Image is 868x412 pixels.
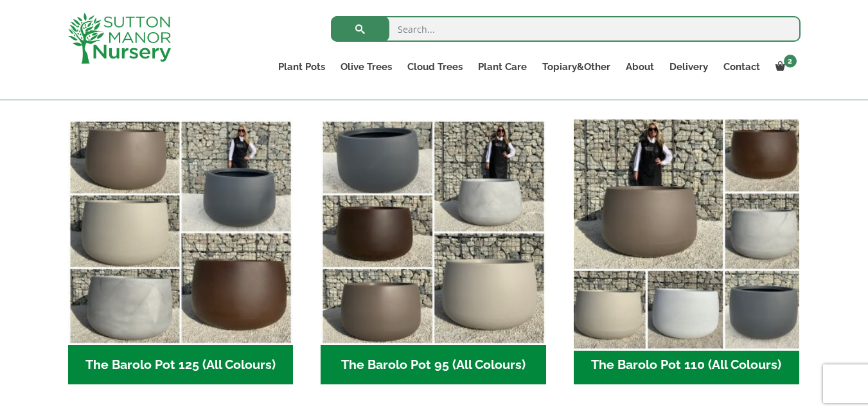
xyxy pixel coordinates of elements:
[618,58,662,76] a: About
[768,58,801,76] a: 2
[68,120,294,345] img: The Barolo Pot 125 (All Colours)
[784,55,797,67] span: 2
[333,58,400,76] a: Olive Trees
[68,120,294,384] a: Visit product category The Barolo Pot 125 (All Colours)
[68,345,294,385] h2: The Barolo Pot 125 (All Colours)
[321,120,546,345] img: The Barolo Pot 95 (All Colours)
[568,114,804,351] img: The Barolo Pot 110 (All Colours)
[470,58,535,76] a: Plant Care
[574,120,799,384] a: Visit product category The Barolo Pot 110 (All Colours)
[270,58,333,76] a: Plant Pots
[331,16,801,42] input: Search...
[574,345,799,385] h2: The Barolo Pot 110 (All Colours)
[662,58,716,76] a: Delivery
[321,345,546,385] h2: The Barolo Pot 95 (All Colours)
[68,13,171,64] img: logo
[321,120,546,384] a: Visit product category The Barolo Pot 95 (All Colours)
[535,58,618,76] a: Topiary&Other
[400,58,470,76] a: Cloud Trees
[716,58,768,76] a: Contact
